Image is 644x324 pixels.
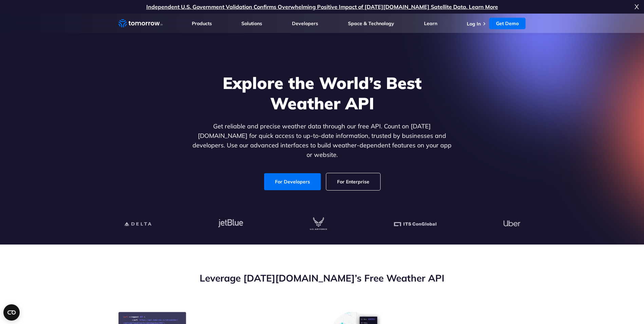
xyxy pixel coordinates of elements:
[264,173,321,190] a: For Developers
[424,20,437,26] a: Learn
[191,73,453,113] h1: Explore the World’s Best Weather API
[118,272,526,285] h2: Leverage [DATE][DOMAIN_NAME]’s Free Weather API
[467,21,481,27] a: Log In
[3,304,20,321] button: Open CMP widget
[191,122,453,160] p: Get reliable and precise weather data through our free API. Count on [DATE][DOMAIN_NAME] for quic...
[118,18,163,29] a: Home link
[146,3,498,10] a: Independent U.S. Government Validation Confirms Overwhelming Positive Impact of [DATE][DOMAIN_NAM...
[292,20,318,26] a: Developers
[489,18,526,29] a: Get Demo
[326,173,380,190] a: For Enterprise
[192,20,212,26] a: Products
[241,20,262,26] a: Solutions
[348,20,394,26] a: Space & Technology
